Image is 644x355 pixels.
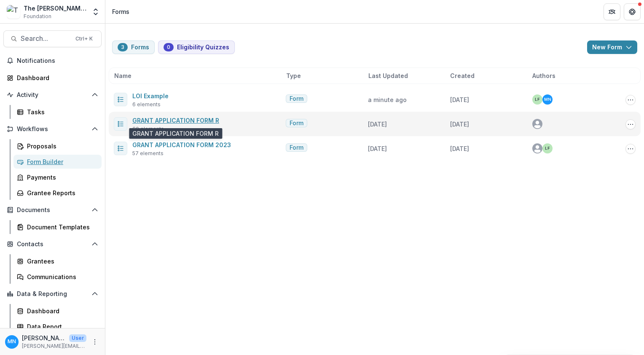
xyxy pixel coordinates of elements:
div: Form Builder [27,157,95,166]
div: Grantee Reports [27,188,95,197]
span: Created [450,71,475,80]
a: GRANT APPLICATION FORM 2023 [132,141,231,148]
div: Tasks [27,108,95,116]
button: Options [625,144,636,154]
span: Name [114,71,131,80]
svg: avatar [532,143,542,153]
span: Foundation [24,13,51,20]
span: [DATE] [450,145,469,152]
span: [DATE] [450,121,469,128]
span: Authors [532,71,555,80]
img: The Carol and James Collins Foundation Workflow Sandbox [7,5,20,19]
span: a minute ago [368,96,407,103]
a: Form Builder [13,155,102,169]
a: Dashboard [13,304,102,318]
button: Get Help [624,3,641,20]
span: Contacts [17,241,88,248]
button: Open Documents [3,203,102,217]
span: [DATE] [368,145,387,152]
span: [DATE] [450,96,469,103]
span: Type [286,71,301,80]
div: Proposals [27,142,95,151]
div: Lucy Fey [545,146,550,151]
button: Options [625,119,636,129]
a: GRANT APPLICATION FORM R [132,117,219,124]
span: 3 [121,44,124,50]
button: Open Activity [3,88,102,102]
svg: avatar [532,119,542,129]
div: Grantees [27,257,95,266]
button: Notifications [3,54,102,67]
div: Document Templates [27,223,95,231]
span: Documents [17,207,88,214]
button: Open Contacts [3,237,102,251]
span: Data & Reporting [17,290,88,298]
a: Communications [13,270,102,284]
button: Partners [604,3,620,20]
button: Eligibility Quizzes [158,40,235,54]
div: Data Report [27,322,95,331]
span: 0 [167,44,170,50]
div: Dashboard [27,307,95,315]
button: Open Workflows [3,122,102,136]
button: Options [625,95,636,105]
div: The [PERSON_NAME] and [PERSON_NAME] Foundation Workflow Sandbox [24,4,86,13]
div: Forms [112,7,129,16]
div: Payments [27,173,95,182]
nav: breadcrumb [109,5,133,18]
span: Last Updated [368,71,408,80]
div: Dashboard [17,73,95,82]
a: Grantee Reports [13,186,102,200]
p: [PERSON_NAME] [22,333,66,342]
span: Search... [21,35,70,43]
a: Document Templates [13,220,102,234]
div: Ctrl + K [74,34,94,43]
span: Form [290,120,303,127]
button: New Form [587,40,637,54]
span: 57 elements [132,150,164,157]
a: Grantees [13,254,102,268]
span: Form [290,144,303,151]
a: Dashboard [3,71,102,85]
span: Form [290,95,303,102]
button: Open Data & Reporting [3,287,102,301]
div: Lucy Fey [535,97,540,102]
p: User [69,334,86,342]
button: Search... [3,30,102,47]
div: Communications [27,272,95,281]
span: Activity [17,91,88,99]
span: 6 elements [132,101,161,108]
button: Open entity switcher [90,3,102,20]
span: Workflows [17,126,88,133]
span: 60 elements [132,125,164,133]
a: Proposals [13,139,102,153]
p: [PERSON_NAME][EMAIL_ADDRESS][DOMAIN_NAME] [22,342,86,350]
button: Forms [112,40,155,54]
a: Payments [13,170,102,184]
div: Mona Nicholas [544,97,551,102]
span: Notifications [17,57,98,65]
div: Mona Nicholas [8,339,16,344]
a: Data Report [13,320,102,333]
a: LOI Example [132,92,169,100]
span: [DATE] [368,121,387,128]
button: More [90,337,100,347]
a: Tasks [13,105,102,119]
